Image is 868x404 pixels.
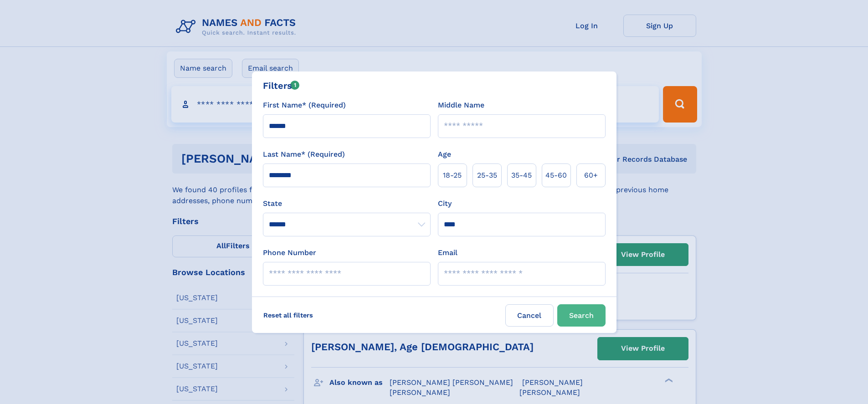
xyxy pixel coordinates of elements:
span: 60+ [584,170,598,181]
span: 35‑45 [511,170,532,181]
label: First Name* (Required) [263,100,346,111]
label: State [263,198,431,209]
span: 25‑35 [477,170,497,181]
label: Middle Name [438,100,484,111]
label: City [438,198,452,209]
label: Phone Number [263,247,316,258]
label: Cancel [505,304,554,327]
button: Search [557,304,606,327]
label: Age [438,149,451,160]
label: Email [438,247,457,258]
label: Last Name* (Required) [263,149,345,160]
div: Filters [263,79,300,92]
span: 45‑60 [545,170,567,181]
span: 18‑25 [443,170,462,181]
label: Reset all filters [257,304,319,326]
